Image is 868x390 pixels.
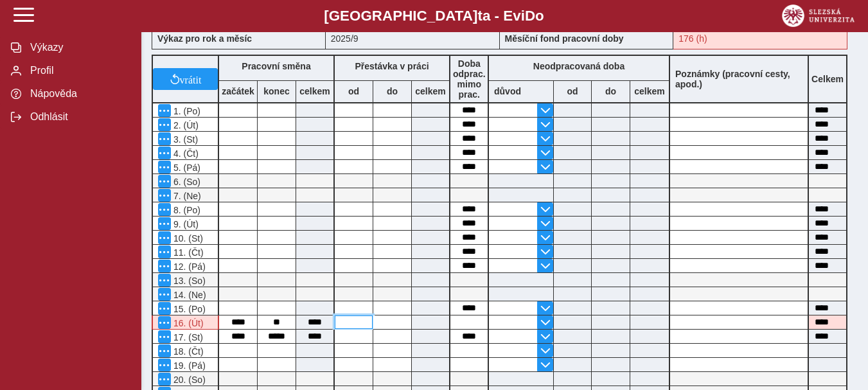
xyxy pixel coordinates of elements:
button: Menu [158,373,171,386]
span: 8. (Po) [171,205,200,215]
button: Menu [158,344,171,357]
span: 10. (St) [171,233,203,244]
span: 1. (Po) [171,106,200,116]
button: Menu [158,245,171,258]
b: Doba odprac. mimo prac. [453,58,486,100]
button: Menu [158,175,171,188]
span: o [535,8,544,24]
b: Měsíční fond pracovní doby [505,33,624,44]
span: 20. (So) [171,375,206,385]
b: Celkem [811,74,844,84]
b: od [554,86,591,96]
span: vrátit [180,74,202,84]
span: 19. (Pá) [171,360,206,371]
button: Menu [158,330,171,343]
button: Menu [158,217,171,230]
span: 15. (Po) [171,304,206,314]
b: [GEOGRAPHIC_DATA] a - Evi [39,8,829,24]
b: celkem [630,86,669,96]
b: Neodpracovaná doba [533,61,624,71]
span: 13. (So) [171,276,206,286]
button: Menu [158,132,171,145]
span: 12. (Pá) [171,261,206,272]
img: logo_web_su.png [782,4,855,27]
button: Menu [158,288,171,301]
span: Nápověda [26,88,130,100]
span: 2. (Út) [171,120,199,130]
b: začátek [219,86,257,96]
span: 3. (St) [171,134,198,145]
b: Poznámky (pracovní cesty, apod.) [670,69,808,89]
span: 18. (Čt) [171,346,204,357]
span: 7. (Ne) [171,191,201,201]
span: 6. (So) [171,177,200,187]
button: Menu [158,316,171,329]
b: důvod [494,86,521,96]
div: Po 6 hodinách nepřetržité práce je nutná přestávka v práci na jídlo a oddech v trvání nejméně 30 ... [152,315,219,330]
b: celkem [296,86,333,96]
b: celkem [412,86,449,96]
span: D [525,8,535,24]
div: 2025/9 [326,28,500,49]
div: Fond pracovní doby (176 h) a součet hodin (104 h) se neshodují! [673,28,847,49]
b: Výkaz pro rok a měsíc [157,33,252,44]
span: 16. (Út) [171,318,204,328]
b: do [592,86,630,96]
span: Výkazy [26,42,130,53]
button: Menu [158,359,171,371]
b: od [335,86,373,96]
button: Menu [158,203,171,216]
button: Menu [158,302,171,315]
span: 5. (Pá) [171,163,200,173]
button: Menu [158,260,171,272]
b: do [373,86,411,96]
span: t [477,8,482,24]
button: Menu [158,146,171,159]
button: Menu [158,161,171,173]
b: Přestávka v práci [355,61,429,71]
button: Menu [158,189,171,202]
span: Profil [26,65,130,76]
span: 17. (St) [171,332,203,342]
span: 14. (Ne) [171,290,206,300]
button: vrátit [153,68,218,90]
span: 9. (Út) [171,219,199,229]
span: 11. (Čt) [171,247,204,258]
b: Pracovní směna [242,61,310,71]
span: Odhlásit [26,111,130,123]
button: Menu [158,104,171,117]
button: Menu [158,231,171,244]
button: Menu [158,274,171,287]
button: Menu [158,118,171,131]
b: konec [258,86,296,96]
span: 4. (Čt) [171,148,199,159]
